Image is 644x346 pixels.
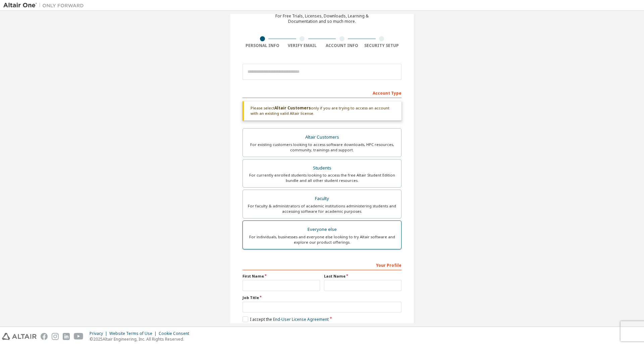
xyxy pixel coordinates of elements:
img: linkedin.svg [63,333,70,340]
div: For Free Trials, Licenses, Downloads, Learning & Documentation and so much more. [275,13,369,24]
div: Account Type [243,87,401,98]
div: Please select only if you are trying to access an account with an existing valid Altair license. [243,101,401,120]
div: For existing customers looking to access software downloads, HPC resources, community, trainings ... [247,142,397,153]
div: Personal Info [243,43,282,48]
div: For individuals, businesses and everyone else looking to try Altair software and explore our prod... [247,234,397,245]
label: First Name [243,274,320,279]
div: Website Terms of Use [109,331,159,336]
img: altair_logo.svg [2,333,37,340]
b: Altair Customers [274,105,311,111]
div: Security Setup [362,43,402,48]
label: Last Name [324,274,401,279]
img: instagram.svg [52,333,59,340]
div: Privacy [90,331,109,336]
img: Altair One [3,2,87,9]
p: © 2025 Altair Engineering, Inc. All Rights Reserved. [90,336,193,342]
a: End-User License Agreement [273,316,329,322]
label: Job Title [243,295,401,300]
label: I accept the [243,316,329,322]
div: Verify Email [282,43,322,48]
div: Cookie Consent [159,331,193,336]
div: Your Profile [243,259,401,270]
div: Faculty [247,194,397,203]
div: Account Info [322,43,362,48]
div: Students [247,163,397,173]
img: facebook.svg [41,333,48,340]
img: youtube.svg [74,333,84,340]
div: For currently enrolled students looking to access the free Altair Student Edition bundle and all ... [247,172,397,183]
div: Everyone else [247,225,397,234]
div: For faculty & administrators of academic institutions administering students and accessing softwa... [247,203,397,214]
div: Altair Customers [247,133,397,142]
